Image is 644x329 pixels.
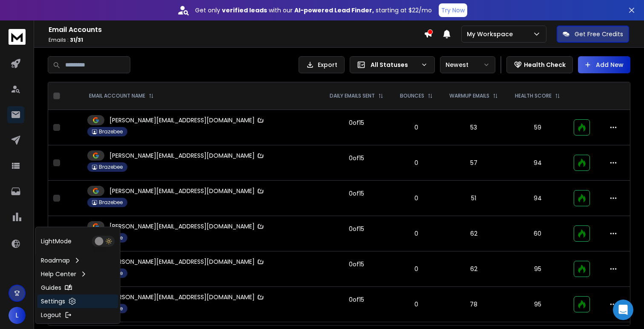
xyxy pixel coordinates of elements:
[441,216,506,251] td: 62
[349,154,364,162] div: 0 of 15
[256,257,265,266] img: Zapmail Logo
[37,294,118,308] a: Settings
[109,257,265,266] p: [PERSON_NAME][EMAIL_ADDRESS][DOMAIN_NAME]
[349,295,364,304] div: 0 of 15
[99,164,123,170] p: Brazebee
[37,254,118,267] a: Roadmap
[439,3,467,17] button: Try Now
[400,92,424,99] p: BOUNCES
[41,311,61,319] p: Logout
[256,116,265,125] img: Zapmail Logo
[41,283,61,292] p: Guides
[109,116,265,125] p: [PERSON_NAME][EMAIL_ADDRESS][DOMAIN_NAME]
[371,61,417,69] p: All Statuses
[578,56,630,73] button: Add New
[441,287,506,322] td: 78
[397,229,436,238] p: 0
[256,222,265,231] img: Zapmail Logo
[109,293,265,302] p: [PERSON_NAME][EMAIL_ADDRESS][DOMAIN_NAME]
[506,56,573,73] button: Health Check
[441,145,506,181] td: 57
[441,251,506,287] td: 62
[557,26,629,43] button: Get Free Credits
[256,293,265,302] img: Zapmail Logo
[349,225,364,233] div: 0 of 15
[575,30,623,38] p: Get Free Credits
[49,37,424,43] p: Emails :
[9,307,26,324] button: L
[256,187,265,196] img: Zapmail Logo
[41,256,70,265] p: Roadmap
[397,300,436,309] p: 0
[506,110,569,145] td: 59
[613,300,633,320] div: Open Intercom Messenger
[506,145,569,181] td: 94
[294,6,374,14] strong: AI-powered Lead Finder,
[109,222,265,231] p: [PERSON_NAME][EMAIL_ADDRESS][DOMAIN_NAME]
[330,92,375,99] p: DAILY EMAILS SENT
[37,281,118,294] a: Guides
[89,92,154,99] div: EMAIL ACCOUNT NAME
[41,270,76,278] p: Help Center
[515,92,552,99] p: HEALTH SCORE
[524,61,566,69] p: Health Check
[397,159,436,167] p: 0
[506,181,569,216] td: 94
[440,56,495,73] button: Newest
[299,56,345,73] button: Export
[441,110,506,145] td: 53
[99,199,123,206] p: Brazebee
[37,267,118,281] a: Help Center
[109,187,265,196] p: [PERSON_NAME][EMAIL_ADDRESS][DOMAIN_NAME]
[195,6,432,14] p: Get only with our starting at $22/mo
[41,237,72,245] p: Light Mode
[397,123,436,132] p: 0
[41,297,65,306] p: Settings
[467,30,516,38] p: My Workspace
[349,260,364,268] div: 0 of 15
[506,287,569,322] td: 95
[49,25,424,35] h1: Email Accounts
[441,6,465,14] p: Try Now
[222,6,267,14] strong: verified leads
[397,265,436,273] p: 0
[506,251,569,287] td: 95
[9,29,26,45] img: logo
[99,128,123,135] p: Brazebee
[256,151,265,160] img: Zapmail Logo
[449,92,489,99] p: WARMUP EMAILS
[506,216,569,251] td: 60
[349,118,364,127] div: 0 of 15
[109,151,265,160] p: [PERSON_NAME][EMAIL_ADDRESS][DOMAIN_NAME]
[397,194,436,202] p: 0
[349,189,364,198] div: 0 of 15
[441,181,506,216] td: 51
[70,36,83,43] span: 31 / 31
